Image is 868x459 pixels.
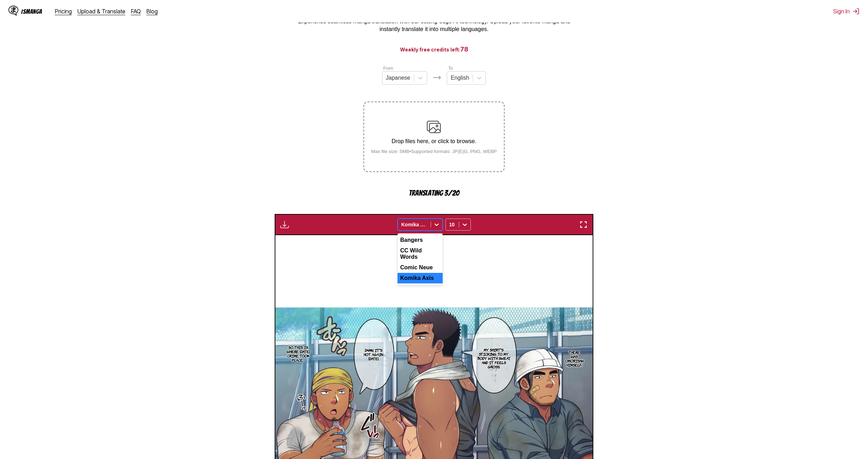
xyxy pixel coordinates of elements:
[398,273,443,283] div: Komika Axis
[460,45,468,53] span: 78
[146,8,158,15] a: Blog
[398,235,443,245] div: Bangers
[285,344,312,363] p: So this is where [DATE] crime took place...!
[77,8,125,15] a: Upload & Translate
[280,220,289,229] img: Download translated images
[433,73,441,82] img: Languages icon
[383,66,393,71] label: From
[8,6,55,17] a: IsManga LogoIsManga
[448,66,453,71] label: To
[398,262,443,273] div: Comic Neue
[131,8,141,15] a: FAQ
[366,138,502,145] p: Drop files here, or click to browse.
[293,18,575,33] p: Experience seamless manga translation with our cutting-edge AI technology. Upload your favorite m...
[579,220,588,229] img: Enter fullscreen
[564,349,585,368] p: There was omorisan himself!
[366,149,502,154] small: Max file size: 5MB • Supported formats: JP(E)G, PNG, WEBP
[474,346,513,370] p: My shirt's sticking to my body with sweat, and it feels gross.
[853,8,860,15] img: Sign out
[17,45,851,54] h3: Weekly free credits left:
[8,6,18,16] img: IsManga Logo
[363,189,504,197] p: Translating 3/20
[833,8,860,15] button: Sign In
[361,347,386,362] p: Damn, it's hot again [DATE].
[398,245,443,262] div: CC Wild Words
[21,8,42,15] div: IsManga
[55,8,72,15] a: Pricing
